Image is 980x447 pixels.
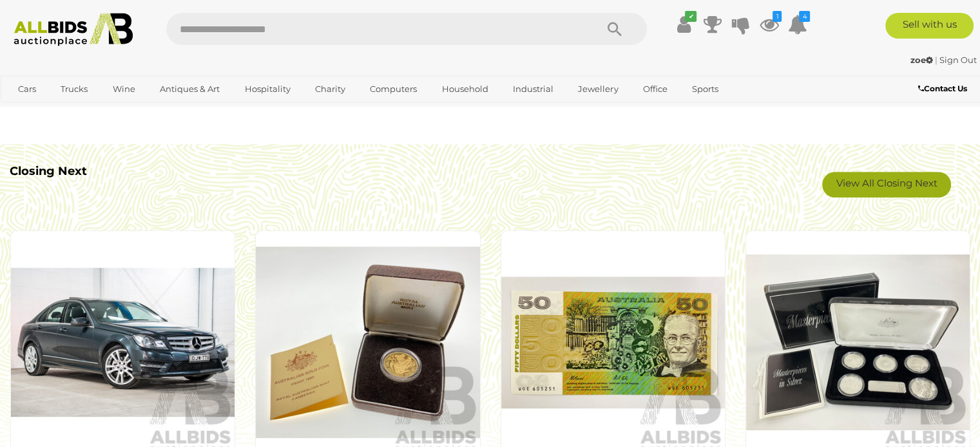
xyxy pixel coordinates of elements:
[684,78,727,100] a: Sports
[504,78,562,100] a: Industrial
[582,13,647,45] button: Search
[910,55,933,65] strong: zoe
[52,78,96,100] a: Trucks
[10,100,118,121] a: [GEOGRAPHIC_DATA]
[885,13,974,39] a: Sell with us
[685,11,697,22] i: ✔
[434,78,497,100] a: Household
[918,82,970,96] a: Contact Us
[104,78,144,100] a: Wine
[151,78,228,100] a: Antiques & Art
[799,11,810,22] i: 4
[674,13,693,36] a: ✔
[822,172,951,197] a: View All Closing Next
[10,78,44,100] a: Cars
[7,13,140,46] img: Allbids.com.au
[918,84,967,93] b: Contact Us
[361,78,425,100] a: Computers
[935,55,937,65] span: |
[787,13,807,36] a: 4
[773,11,782,22] i: 1
[939,55,977,65] a: Sign Out
[307,78,354,100] a: Charity
[10,164,87,178] b: Closing Next
[236,78,299,100] a: Hospitality
[570,78,626,100] a: Jewellery
[910,55,935,65] a: zoe
[635,78,676,100] a: Office
[759,13,778,36] a: 1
